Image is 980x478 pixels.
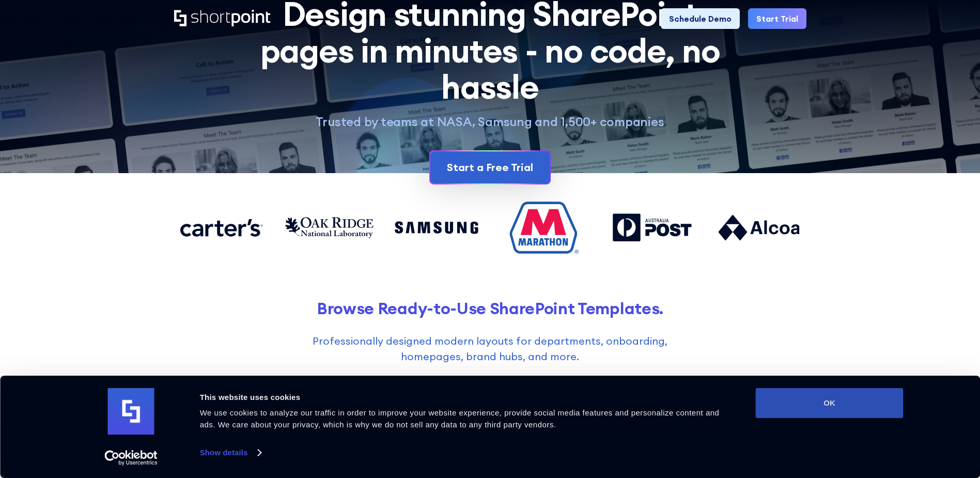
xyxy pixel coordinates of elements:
[200,408,720,429] span: We use cookies to analyze our traffic in order to improve your website experience, provide social...
[174,10,270,27] a: Home
[174,299,806,318] h2: Browse Ready-to-Use SharePoint Templates.
[794,358,980,478] iframe: Chat Widget
[200,391,733,404] div: This website uses cookies
[174,193,806,201] div: No credit card required
[447,160,533,175] div: Start a Free Trial
[287,333,693,364] p: Professionally designed modern layouts for departments, onboarding, homepages, brand hubs, and more.
[108,388,154,435] img: logo
[86,450,176,466] a: Usercentrics Cookiebot - opens in a new window
[430,151,550,183] a: Start a Free Trial
[748,8,806,29] a: Start Trial
[756,388,904,418] button: OK
[661,8,740,29] a: Schedule Demo
[248,114,732,130] p: Trusted by teams at NASA, Samsung and 1,500+ companies
[200,445,261,460] a: Show details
